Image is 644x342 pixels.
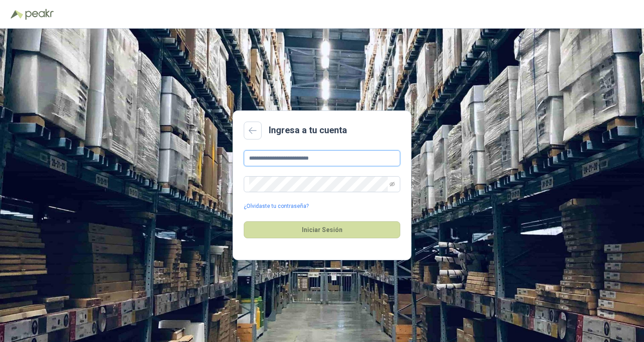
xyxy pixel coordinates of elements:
img: Peakr [25,9,54,20]
h2: Ingresa a tu cuenta [269,123,347,137]
img: Logo [11,10,23,19]
span: eye-invisible [390,182,395,187]
a: ¿Olvidaste tu contraseña? [244,202,309,211]
button: Iniciar Sesión [244,221,400,238]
